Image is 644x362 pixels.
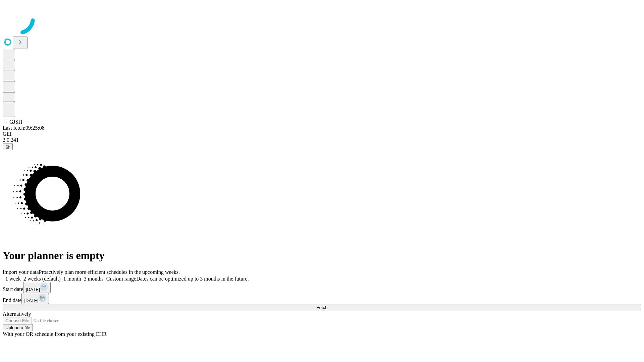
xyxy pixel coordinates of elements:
[3,269,39,275] span: Import your data
[3,131,641,137] div: GEI
[63,276,81,282] span: 1 month
[84,276,104,282] span: 3 months
[136,276,249,282] span: Dates can be optimized up to 3 months in the future.
[26,287,40,292] span: [DATE]
[9,119,22,125] span: GJSH
[3,331,107,337] span: With your OR schedule from your existing EHR
[24,298,38,303] span: [DATE]
[5,276,21,282] span: 1 week
[23,276,61,282] span: 2 weeks (default)
[3,125,45,131] span: Last fetch: 09:25:08
[3,249,641,262] h1: Your planner is empty
[3,304,641,311] button: Fetch
[21,293,49,304] button: [DATE]
[23,282,51,293] button: [DATE]
[3,282,641,293] div: Start date
[39,269,180,275] span: Proactively plan more efficient schedules in the upcoming weeks.
[3,137,641,143] div: 2.0.241
[5,144,10,149] span: @
[3,143,13,150] button: @
[3,311,31,317] span: Alternatively
[316,305,327,310] span: Fetch
[3,324,33,331] button: Upload a file
[106,276,136,282] span: Custom range
[3,293,641,304] div: End date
